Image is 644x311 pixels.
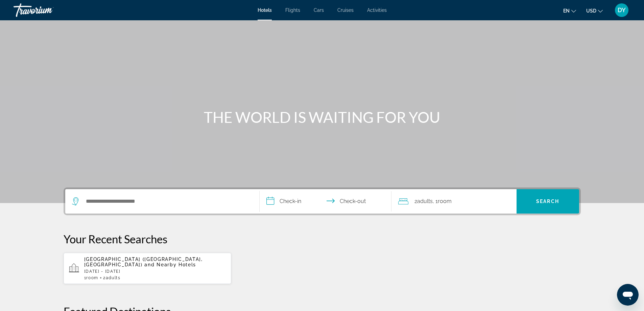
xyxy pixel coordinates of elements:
span: USD [586,8,596,14]
a: Flights [285,7,300,13]
span: 2 [103,275,121,280]
span: DY [618,7,626,14]
span: Search [536,199,559,204]
div: Search widget [65,189,579,214]
h1: THE WORLD IS WAITING FOR YOU [195,108,449,126]
span: Room [438,198,452,204]
span: Adults [106,275,121,280]
a: Cruises [337,7,354,13]
iframe: Кнопка запуска окна обмена сообщениями [617,284,639,306]
button: Select check in and out date [260,189,391,214]
span: 1 [84,275,98,280]
button: User Menu [613,3,630,17]
button: Change currency [586,6,603,16]
p: [DATE] - [DATE] [84,269,226,274]
span: , 1 [433,197,452,206]
button: [GEOGRAPHIC_DATA] ([GEOGRAPHIC_DATA], [GEOGRAPHIC_DATA]) and Nearby Hotels[DATE] - [DATE]1Room2Ad... [64,252,232,284]
a: Hotels [258,7,272,13]
span: [GEOGRAPHIC_DATA] ([GEOGRAPHIC_DATA], [GEOGRAPHIC_DATA]) [84,257,203,267]
span: en [563,8,570,14]
span: 2 [414,197,433,206]
span: Adults [417,198,433,204]
a: Travorium [14,1,81,19]
span: Room [86,275,98,280]
a: Activities [367,7,387,13]
p: Your Recent Searches [64,232,581,246]
span: and Nearby Hotels [144,262,196,267]
input: Search hotel destination [85,196,249,206]
button: Search [517,189,579,214]
button: Travelers: 2 adults, 0 children [391,189,517,214]
a: Cars [314,7,324,13]
button: Change language [563,6,576,16]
